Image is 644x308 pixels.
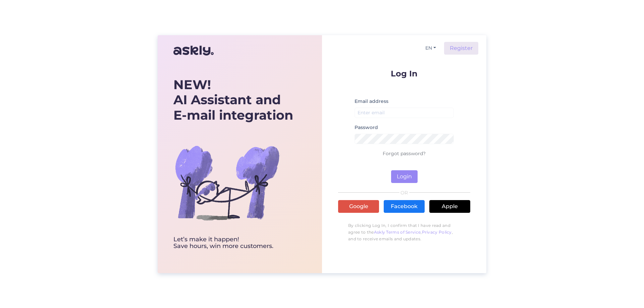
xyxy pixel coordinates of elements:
[338,219,470,246] p: By clicking Log In, I confirm that I have read and agree to the , , and to receive emails and upd...
[391,170,418,183] button: Login
[173,43,214,59] img: Askly
[338,69,470,78] p: Log In
[384,200,425,213] a: Facebook
[383,150,426,157] a: Forgot password?
[355,98,388,105] label: Email address
[173,236,293,250] div: Let’s make it happen! Save hours, win more customers.
[429,200,470,213] a: Apple
[173,129,281,236] img: bg-askly
[338,200,379,213] a: Google
[173,77,211,93] b: NEW!
[423,43,439,53] button: EN
[399,190,409,195] span: OR
[444,42,478,55] a: Register
[173,77,293,123] div: AI Assistant and E-mail integration
[374,230,421,235] a: Askly Terms of Service
[422,230,452,235] a: Privacy Policy
[355,124,378,131] label: Password
[355,108,454,118] input: Enter email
